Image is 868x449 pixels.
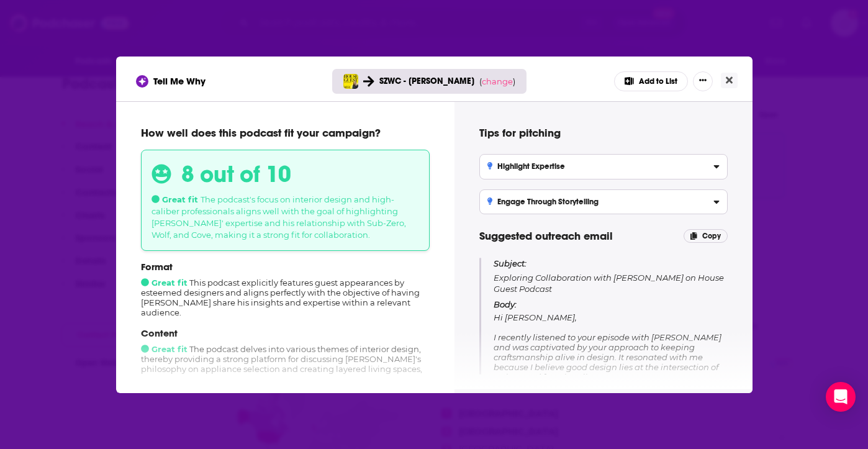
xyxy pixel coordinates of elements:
h4: Tips for pitching [479,126,728,140]
div: Open Intercom Messenger [826,382,856,412]
h3: 8 out of 10 [181,160,291,188]
p: How well does this podcast fit your campaign? [141,126,430,140]
img: House Guest by Country & Town House | Interior Designer Interviews [343,74,358,89]
button: Add to List [614,71,688,91]
h3: Engage Through Storytelling [487,197,599,206]
span: Body: [494,299,517,309]
span: The podcast's focus on interior design and high-caliber professionals aligns well with the goal o... [151,194,406,240]
span: SZWC - [PERSON_NAME] [379,76,474,86]
img: tell me why sparkle [138,77,147,86]
span: Subject: [494,258,527,269]
button: Close [721,73,738,88]
span: Suggested outreach email [479,229,613,243]
div: This podcast explicitly features guest appearances by esteemed designers and aligns perfectly wit... [141,261,430,317]
button: Show More Button [693,71,713,91]
div: The podcast delves into various themes of interior design, thereby providing a strong platform fo... [141,327,430,384]
p: Format [141,261,430,273]
span: Great fit [141,344,188,354]
span: Great fit [151,194,198,204]
span: Tell Me Why [153,75,206,87]
span: ( ) [479,76,515,86]
p: Content [141,327,430,339]
p: Exploring Collaboration with [PERSON_NAME] on House Guest Podcast [494,258,728,294]
span: change [482,76,513,86]
span: Copy [702,232,721,240]
h3: Highlight Expertise [487,162,566,171]
span: Great fit [141,278,188,288]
